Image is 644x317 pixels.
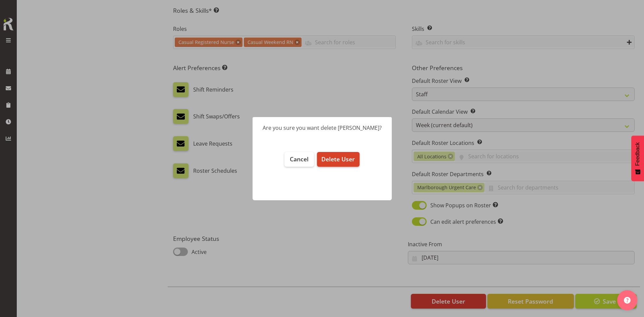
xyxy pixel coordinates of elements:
[290,155,309,163] span: Cancel
[317,152,359,167] button: Delete User
[631,136,644,181] button: Feedback - Show survey
[635,142,641,166] span: Feedback
[624,297,631,304] img: help-xxl-2.png
[263,124,382,132] div: Are you sure you want delete [PERSON_NAME]?
[321,155,355,163] span: Delete User
[284,152,314,167] button: Cancel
